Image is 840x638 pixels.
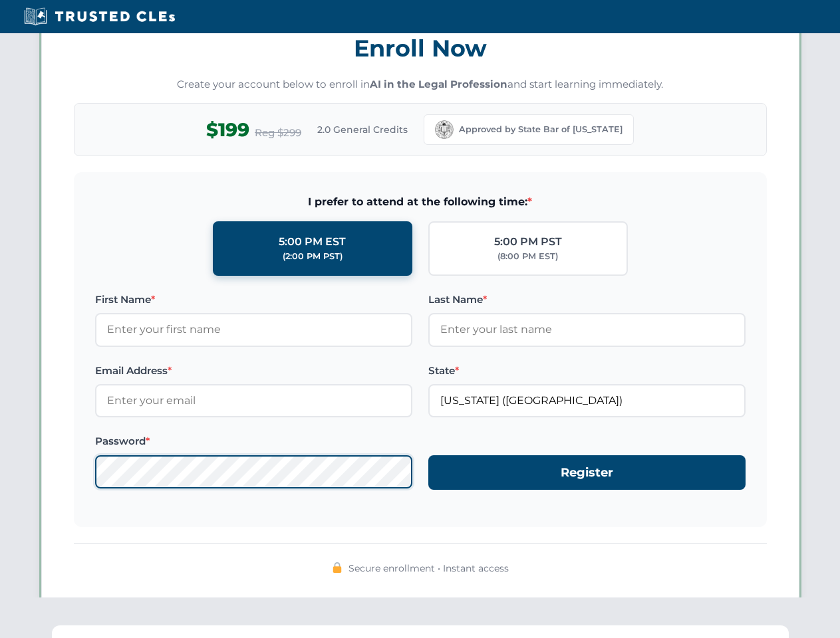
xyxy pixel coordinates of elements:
div: (2:00 PM PST) [283,250,343,263]
div: 5:00 PM PST [494,233,562,251]
img: California Bar [435,120,454,139]
label: Email Address [95,363,412,379]
span: 2.0 General Credits [317,122,408,137]
label: Last Name [428,292,746,308]
input: Enter your first name [95,313,412,346]
label: First Name [95,292,412,308]
input: Enter your last name [428,313,746,346]
p: Create your account below to enroll in and start learning immediately. [74,77,767,92]
span: Secure enrollment • Instant access [349,561,509,576]
div: (8:00 PM EST) [497,250,558,263]
input: Enter your email [95,384,412,417]
label: State [428,363,746,379]
span: $199 [206,115,249,145]
div: 5:00 PM EST [279,233,346,251]
span: I prefer to attend at the following time: [95,193,746,211]
strong: AI in the Legal Profession [370,78,507,90]
img: 🔒 [332,562,343,573]
h3: Enroll Now [74,27,767,69]
input: California (CA) [428,384,746,417]
button: Register [428,455,746,490]
span: Approved by State Bar of [US_STATE] [459,123,623,136]
label: Password [95,433,412,449]
img: Trusted CLEs [20,7,179,27]
span: Reg $299 [255,125,301,141]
